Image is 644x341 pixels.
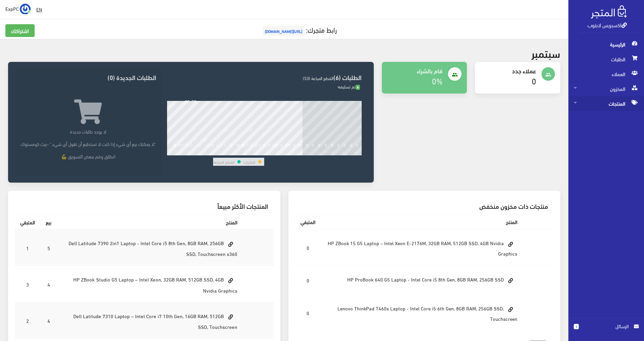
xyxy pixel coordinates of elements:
td: 4 [40,266,57,302]
span: المخزون [574,81,639,96]
img: . [591,5,627,18]
div: 14 [254,151,259,155]
td: 4 [40,302,57,339]
td: 1 [15,229,40,266]
span: المنتجات [574,96,639,111]
a: EN [34,3,45,15]
td: 0 [295,295,321,331]
div: 28 [343,151,347,155]
span: [URL][DOMAIN_NAME] [263,26,304,36]
span: ExpPC [5,4,19,13]
div: 20 [292,151,297,155]
span: الرسائل [584,323,629,330]
td: الطلبات [243,158,256,166]
div: 8 [218,151,220,155]
div: 18 [280,151,284,155]
td: HP ZBook 15 G5 Laptop – Intel Xeon E-2176M, 32GB RAM, 512GB SSD, 4GB Nvidia Graphics [321,229,523,266]
div: 2 [180,151,182,155]
h4: عملاء جدد [480,67,536,74]
a: اكسبريس لابتوب [588,20,627,30]
a: 0 [532,73,536,88]
th: المتبقي [295,215,321,229]
td: القطع المباعة [213,158,235,166]
span: تم تسليمه [338,82,360,90]
td: Dell Latitude 7310 Laptop – Intel Core i7 10th Gen, 16GB RAM, 512GB SSD, Touchscreen [57,302,243,339]
iframe: Drift Widget Chat Controller [8,295,34,320]
th: بيع [40,215,57,230]
td: Dell Latitude 7390 2in1 Laptop - Intel Core i5 8th Gen, 8GB RAM, 256GB SSD, Touchscreen x360 [57,229,243,266]
span: 6 [356,85,360,90]
th: المنتج [321,215,523,229]
a: العملاء [568,67,644,81]
span: الطلبات [574,52,639,67]
a: الرئيسية [568,37,644,52]
th: المنتج [57,215,243,230]
div: 22 [305,151,310,155]
div: 4 [193,151,195,155]
a: رابط متجرك:[URL][DOMAIN_NAME] [261,23,337,36]
h3: الطلبات الجديدة (0) [20,74,156,80]
a: 0% [432,73,443,88]
p: انطلق وقم ببعض التسويق 💪 [20,153,156,160]
h3: المنتجات الأكثر مبيعاً [20,203,268,209]
i: people [545,72,551,78]
div: 29 [185,98,190,104]
th: المتبقي [15,215,40,230]
h3: منتجات ذات مخزون منخفض [300,203,549,209]
div: 30 [355,151,360,155]
div: 29 [192,98,196,104]
td: 2 [15,302,40,339]
td: Lenovo ThinkPad T460s Laptop - Intel Core i5 6th Gen, 8GB RAM, 256GB SSD, Touchscreen [321,295,523,331]
img: ... [20,4,31,14]
a: الطلبات [568,52,644,67]
span: 1 [574,324,579,329]
a: المخزون [568,81,644,96]
u: EN [36,5,42,13]
div: 26 [330,151,335,155]
i: people [452,72,458,78]
td: 0 [295,266,321,295]
a: 1 الرسائل [574,323,639,337]
a: المنتجات [568,96,644,111]
h3: الطلبات (6) [167,74,362,80]
div: 16 [267,151,272,155]
h4: قام بالشراء [387,67,443,74]
p: "لا يمكنك بيع أي شيء إذا كنت لا تستطيع أن تقول أي شيء." -بيث كومستوك [20,140,156,147]
td: HP ProBook 640 G5 Laptop - Intel Core i5 8th Gen, 8GB RAM, 256GB SSD [321,266,523,295]
h2: سبتمبر [531,47,560,59]
div: 10 [229,151,234,155]
span: الرئيسية [574,37,639,52]
a: ... ExpPC [5,3,31,14]
td: HP ZBook Studio G5 Laptop – Intel Xeon, 32GB RAM, 512GB SSD, 4GB Nvidia Graphics [57,266,243,302]
div: 12 [242,151,246,155]
span: القطع المباعة (53) [303,74,333,82]
a: اشتراكك [5,24,35,37]
td: 5 [40,229,57,266]
div: 24 [317,151,322,155]
td: 0 [295,229,321,266]
div: 6 [205,151,207,155]
td: 3 [15,266,40,302]
span: العملاء [574,67,639,81]
p: لا يوجد طلبات جديدة [20,128,156,135]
